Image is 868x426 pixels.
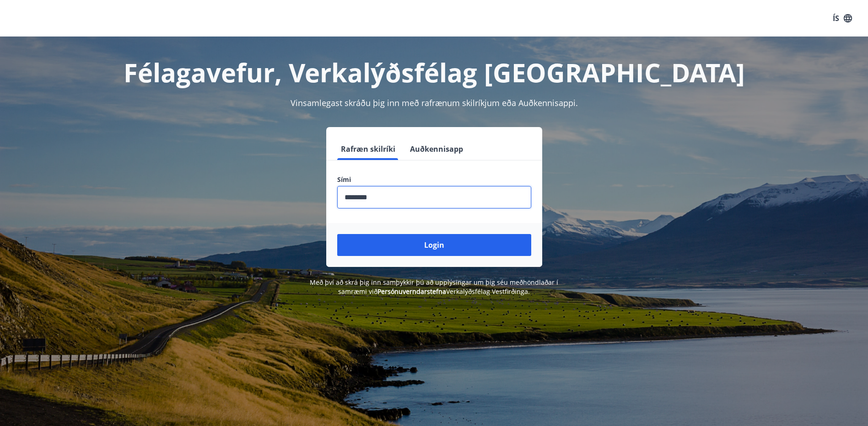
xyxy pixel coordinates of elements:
span: Vinsamlegast skráðu þig inn með rafrænum skilríkjum eða Auðkennisappi. [291,97,578,108]
button: Auðkennisapp [406,138,467,160]
button: Login [337,234,531,256]
a: Persónuverndarstefna [377,287,446,296]
button: ÍS [828,10,857,27]
span: Með því að skrá þig inn samþykkir þú að upplýsingar um þig séu meðhöndlaðar í samræmi við Verkalý... [310,278,558,296]
h1: Félagavefur, Verkalýðsfélag [GEOGRAPHIC_DATA] [116,55,753,90]
button: Rafræn skilríki [337,138,399,160]
label: Sími [337,175,531,184]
